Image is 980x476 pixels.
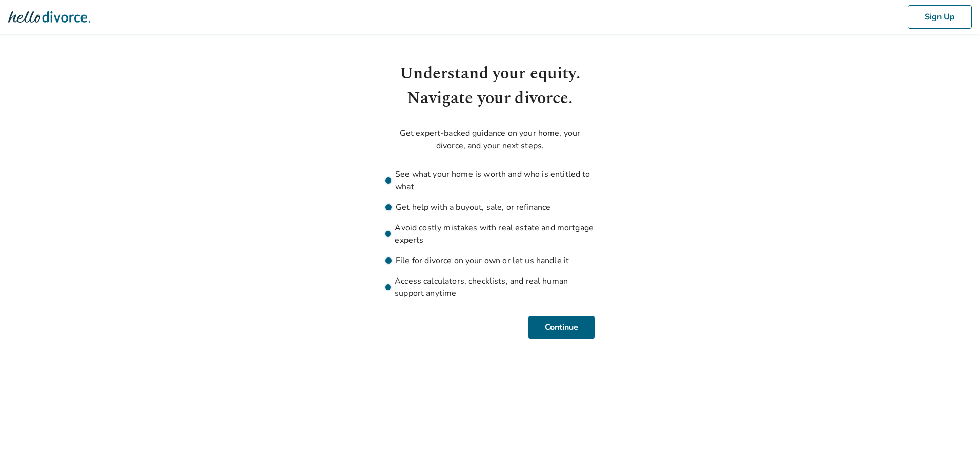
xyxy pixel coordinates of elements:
[385,222,595,246] li: Avoid costly mistakes with real estate and mortgage experts
[385,127,595,152] p: Get expert-backed guidance on your home, your divorce, and your next steps.
[8,7,90,27] img: Hello Divorce Logo
[385,254,595,267] li: File for divorce on your own or let us handle it
[385,62,595,111] h1: Understand your equity. Navigate your divorce.
[908,5,972,29] button: Sign Up
[528,316,595,339] button: Continue
[385,275,595,300] li: Access calculators, checklists, and real human support anytime
[385,168,595,193] li: See what your home is worth and who is entitled to what
[385,201,595,213] li: Get help with a buyout, sale, or refinance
